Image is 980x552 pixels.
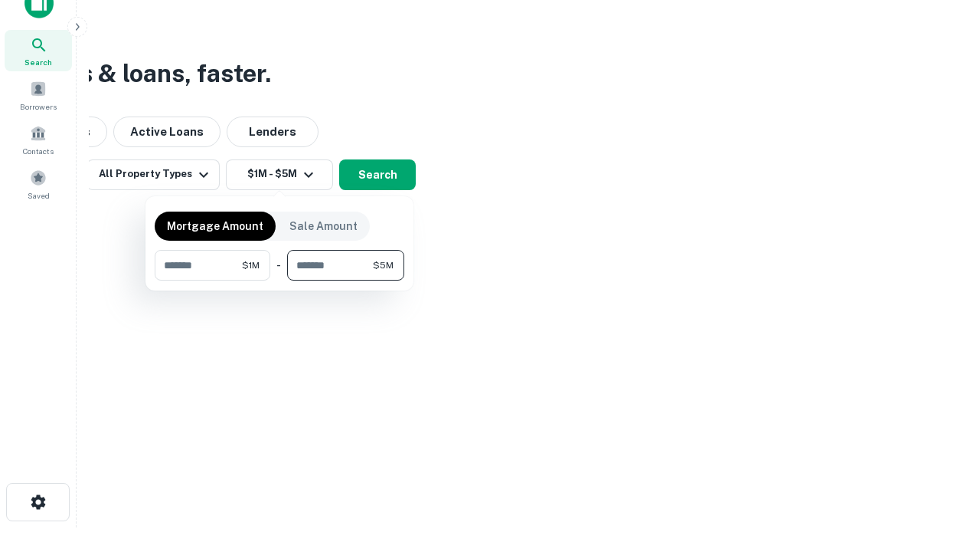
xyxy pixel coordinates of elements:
[167,218,263,235] p: Mortgage Amount
[242,258,260,272] span: $1M
[276,250,281,281] div: -
[903,429,980,503] iframe: Chat Widget
[373,258,394,272] span: $5M
[289,218,358,235] p: Sale Amount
